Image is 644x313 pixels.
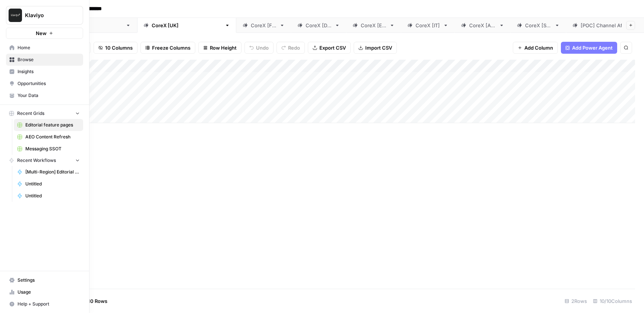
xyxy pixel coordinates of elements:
[513,42,558,54] button: Add Column
[17,157,56,164] span: Recent Workflows
[17,110,44,117] span: Recent Grids
[6,155,83,166] button: Recent Workflows
[361,22,386,29] div: CoreX [ES]
[6,274,83,286] a: Settings
[256,44,269,51] span: Undo
[6,108,83,119] button: Recent Grids
[401,18,455,33] a: CoreX [IT]
[6,66,83,78] a: Insights
[6,298,83,310] button: Help + Support
[291,18,346,33] a: CoreX [DE]
[152,44,190,51] span: Freeze Columns
[25,122,80,128] span: Editorial feature pages
[141,42,195,54] button: Freeze Columns
[18,80,80,87] span: Opportunities
[9,9,22,22] img: Klaviyo Logo
[14,131,83,143] a: AEO Content Refresh
[14,119,83,131] a: Editorial feature pages
[14,190,83,202] a: Untitled
[18,289,80,295] span: Usage
[36,29,47,37] span: New
[469,22,496,29] div: CoreX [AU]
[25,181,80,187] span: Untitled
[524,44,553,51] span: Add Column
[288,44,300,51] span: Redo
[277,42,305,54] button: Redo
[25,169,80,175] span: [Multi-Region] Editorial feature page
[25,193,80,199] span: Untitled
[354,42,397,54] button: Import CSV
[346,18,401,33] a: CoreX [ES]
[562,295,590,307] div: 2 Rows
[78,297,107,305] span: Add 10 Rows
[25,134,80,140] span: AEO Content Refresh
[152,22,222,29] div: CoreX [[GEOGRAPHIC_DATA]]
[6,6,83,25] button: Workspace: Klaviyo
[198,42,241,54] button: Row Height
[525,22,552,29] div: CoreX [SG]
[365,44,392,51] span: Import CSV
[572,44,613,51] span: Add Power Agent
[590,295,635,307] div: 10/10 Columns
[137,18,236,33] a: CoreX [[GEOGRAPHIC_DATA]]
[6,42,83,54] a: Home
[511,18,566,33] a: CoreX [SG]
[18,277,80,284] span: Settings
[18,68,80,75] span: Insights
[25,12,70,19] span: Klaviyo
[6,54,83,66] a: Browse
[561,42,617,54] button: Add Power Agent
[105,44,133,51] span: 10 Columns
[308,42,351,54] button: Export CSV
[18,56,80,63] span: Browse
[14,166,83,178] a: [Multi-Region] Editorial feature page
[244,42,274,54] button: Undo
[455,18,511,33] a: CoreX [AU]
[25,145,80,152] span: Messaging SSOT
[251,22,277,29] div: CoreX [FR]
[6,286,83,298] a: Usage
[18,301,80,307] span: Help + Support
[14,178,83,190] a: Untitled
[416,22,440,29] div: CoreX [IT]
[18,92,80,99] span: Your Data
[6,78,83,90] a: Opportunities
[18,44,80,51] span: Home
[319,44,346,51] span: Export CSV
[236,18,291,33] a: CoreX [FR]
[306,22,332,29] div: CoreX [DE]
[210,44,237,51] span: Row Height
[14,143,83,155] a: Messaging SSOT
[6,90,83,101] a: Your Data
[6,28,83,39] button: New
[94,42,138,54] button: 10 Columns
